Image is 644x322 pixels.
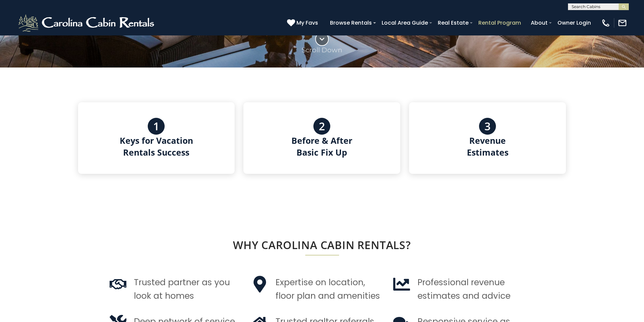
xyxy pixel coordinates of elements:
[484,120,491,132] h3: 3
[527,17,551,29] a: About
[296,19,318,27] span: My Favs
[327,17,375,29] a: Browse Rentals
[319,120,325,132] h3: 2
[17,13,157,33] img: White-1-2.png
[302,46,342,54] p: Scroll Down
[134,276,230,303] p: Trusted partner as you look at homes
[467,135,508,158] h4: Revenue Estimates
[276,276,380,303] p: Expertise on location, floor plan and amenities
[291,135,352,158] h4: Before & After Basic Fix Up
[601,18,611,28] img: phone-regular-white.png
[109,239,535,251] h2: WHY CAROLINA CABIN RENTALS?
[153,120,159,132] h3: 1
[287,19,320,27] a: My Favs
[475,17,524,29] a: Rental Program
[378,17,431,29] a: Local Area Guide
[618,18,627,28] img: mail-regular-white.png
[554,17,594,29] a: Owner Login
[434,17,472,29] a: Real Estate
[120,135,193,158] h4: Keys for Vacation Rentals Success
[418,276,510,303] p: Professional revenue estimates and advice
